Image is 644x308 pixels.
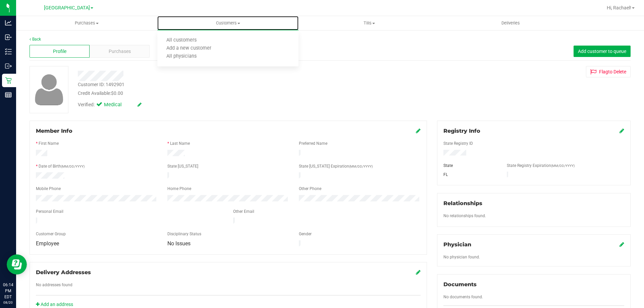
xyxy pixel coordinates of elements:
span: Hi, Rachael! [607,5,631,10]
span: Customers [157,20,299,26]
span: Add customer to queue [578,49,626,54]
label: Last Name [170,140,190,146]
label: No addresses found [36,282,72,288]
div: Credit Available: [78,90,373,97]
span: Purchases [16,20,157,26]
a: Back [30,37,41,42]
inline-svg: Inventory [5,48,12,55]
span: Delivery Addresses [36,269,91,275]
label: Date of Birth [39,163,85,169]
div: Verified: [78,101,142,109]
span: Add a new customer [157,46,220,51]
span: Registry Info [443,128,480,134]
iframe: Resource center [7,254,27,274]
label: No relationships found. [443,213,486,219]
p: 06:14 PM EDT [3,282,13,300]
span: Medical [104,101,131,109]
div: Customer ID: 1492901 [78,81,124,88]
label: Preferred Name [299,140,327,146]
span: Employee [36,240,59,247]
a: Add an address [36,302,73,307]
span: No physician found. [443,255,480,259]
label: Customer Group [36,231,66,237]
label: Disciplinary Status [167,231,201,237]
label: State Registry Expiration [507,163,575,169]
span: No Issues [167,240,191,247]
span: All customers [157,38,206,43]
span: [GEOGRAPHIC_DATA] [44,5,90,11]
a: Deliveries [440,16,581,30]
inline-svg: Retail [5,77,12,84]
span: Tills [299,20,439,26]
label: State [US_STATE] [167,163,198,169]
inline-svg: Analytics [5,19,12,26]
span: (MM/DD/YYYY) [551,164,575,168]
label: First Name [39,140,59,146]
label: Mobile Phone [36,186,61,192]
span: $0.00 [111,90,123,96]
label: Home Phone [167,186,191,192]
button: Flagto Delete [586,66,631,77]
span: All physicians [157,54,206,59]
div: FL [438,172,502,178]
a: Purchases [16,16,157,30]
span: Profile [53,48,66,55]
img: user-icon.png [32,72,67,107]
a: Tills [299,16,440,30]
p: 08/20 [3,300,13,305]
span: Relationships [443,200,482,206]
span: Deliveries [492,20,529,26]
inline-svg: Inbound [5,34,12,41]
a: Customers All customers Add a new customer All physicians [157,16,299,30]
label: Other Email [233,208,254,214]
label: Personal Email [36,208,63,214]
span: Physician [443,241,471,248]
span: (MM/DD/YYYY) [349,165,373,168]
span: Member Info [36,128,72,134]
span: No documents found. [443,295,483,299]
span: (MM/DD/YYYY) [61,165,85,168]
label: State Registry ID [443,140,473,146]
label: State [US_STATE] Expiration [299,163,373,169]
button: Add customer to queue [574,46,631,57]
label: Other Phone [299,186,321,192]
div: State [438,163,502,169]
label: Gender [299,231,312,237]
span: Documents [443,281,477,288]
inline-svg: Reports [5,91,12,98]
span: Purchases [109,48,131,55]
inline-svg: Outbound [5,63,12,69]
